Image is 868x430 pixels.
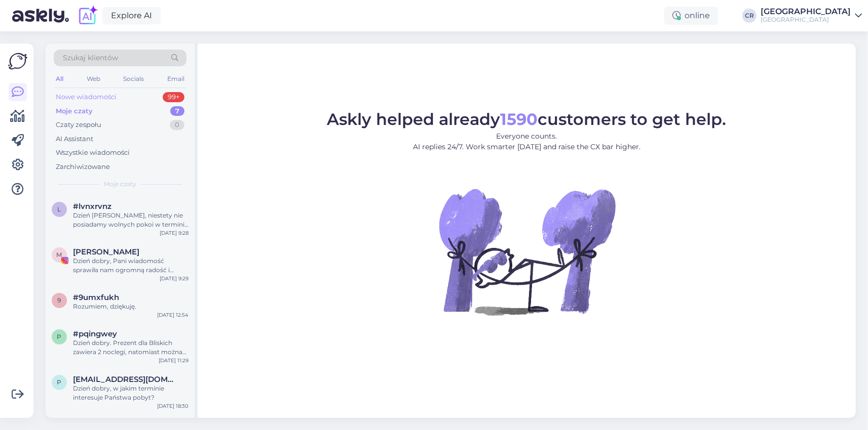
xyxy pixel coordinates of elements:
[761,8,862,24] a: [GEOGRAPHIC_DATA][GEOGRAPHIC_DATA]
[73,247,139,256] span: Małgorzata K
[104,180,136,189] span: Moje czaty
[63,53,118,63] span: Szukaj klientów
[58,205,61,213] span: l
[73,375,178,384] span: papka1991@wp.pl
[761,8,851,16] div: [GEOGRAPHIC_DATA]
[56,148,130,158] div: Wszystkie wiadomości
[160,275,188,282] div: [DATE] 9:29
[73,384,188,402] div: Dzień dobry, w jakim terminie interesuje Państwa pobyt?
[102,7,161,24] a: Explore AI
[170,106,184,116] div: 7
[157,402,188,410] div: [DATE] 18:30
[73,211,188,229] div: Dzień [PERSON_NAME], niestety nie posiadamy wolnych pokoi w terminie 24-26.10. Posiadamy tylko [P...
[58,296,61,304] span: 9
[501,109,538,129] b: 1590
[56,106,93,116] div: Moje czaty
[73,202,111,211] span: #lvnxrvnz
[160,229,188,237] div: [DATE] 9:28
[57,251,62,259] span: M
[56,120,101,130] div: Czaty zespołu
[56,134,93,144] div: AI Assistant
[170,120,184,130] div: 0
[159,357,188,364] div: [DATE] 11:29
[57,378,62,386] span: p
[742,9,757,23] div: CR
[163,92,184,102] div: 99+
[54,72,65,85] div: All
[73,329,117,338] span: #pqingwey
[761,16,851,24] div: [GEOGRAPHIC_DATA]
[327,109,727,129] span: Askly helped already customers to get help.
[56,92,117,102] div: Nowe wiadomości
[57,333,62,340] span: p
[56,162,110,172] div: Zarchiwizowane
[73,338,188,357] div: Dzień dobry. Prezent dla Bliskich zawiera 2 noclegi, natomiast można dokupić dobę dodatkową. Cena...
[85,72,102,85] div: Web
[73,256,188,275] div: Dzień dobry, Pani wiadomość sprawiła nam ogromną radość i wzruszenie. Bardzo dziękujemy za tak ci...
[157,311,188,319] div: [DATE] 12:54
[121,72,146,85] div: Socials
[8,52,27,71] img: Askly Logo
[73,293,119,302] span: #9umxfukh
[436,160,618,342] img: No Chat active
[664,7,718,25] div: online
[327,131,727,152] p: Everyone counts. AI replies 24/7. Work smarter [DATE] and raise the CX bar higher.
[165,72,186,85] div: Email
[73,302,188,311] div: Rozumiem, dziękuję.
[77,5,98,26] img: explore-ai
